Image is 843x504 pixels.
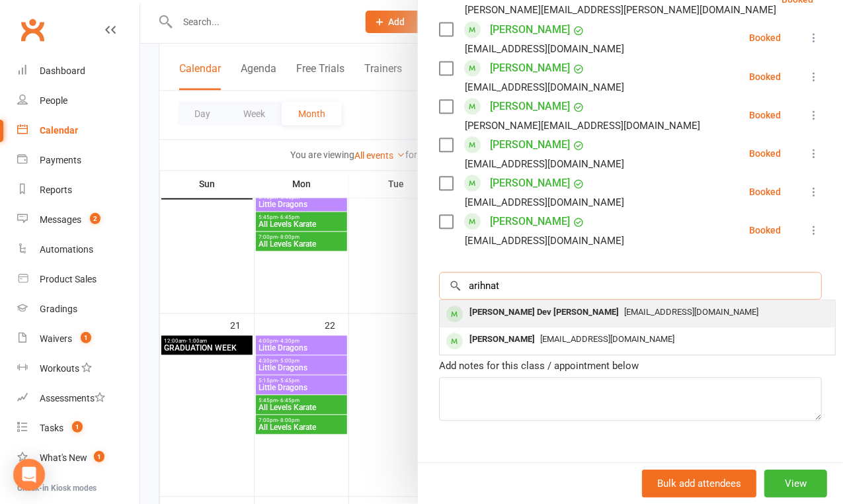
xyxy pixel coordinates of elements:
[17,354,140,384] a: Workouts
[749,226,781,235] div: Booked
[94,451,104,462] span: 1
[40,304,77,314] div: Gradings
[40,423,63,433] div: Tasks
[17,384,140,413] a: Assessments
[40,125,78,136] div: Calendar
[17,175,140,205] a: Reports
[16,13,49,46] a: Clubworx
[465,1,776,19] div: [PERSON_NAME][EMAIL_ADDRESS][PERSON_NAME][DOMAIN_NAME]
[490,211,570,232] a: [PERSON_NAME]
[17,413,140,443] a: Tasks 1
[72,421,83,433] span: 1
[17,205,140,235] a: Messages 2
[13,459,45,491] div: Open Intercom Messenger
[465,117,700,134] div: [PERSON_NAME][EMAIL_ADDRESS][DOMAIN_NAME]
[749,33,781,42] div: Booked
[749,72,781,81] div: Booked
[490,19,570,40] a: [PERSON_NAME]
[17,235,140,265] a: Automations
[464,303,624,322] div: [PERSON_NAME] Dev [PERSON_NAME]
[17,146,140,175] a: Payments
[40,393,105,403] div: Assessments
[40,95,67,106] div: People
[40,274,97,284] div: Product Sales
[40,333,72,344] div: Waivers
[642,470,756,497] button: Bulk add attendees
[624,307,758,317] span: [EMAIL_ADDRESS][DOMAIN_NAME]
[40,65,85,76] div: Dashboard
[17,56,140,86] a: Dashboard
[439,272,822,300] input: Search to add attendees
[17,443,140,473] a: What's New1
[81,332,91,343] span: 1
[465,155,624,173] div: [EMAIL_ADDRESS][DOMAIN_NAME]
[40,214,81,225] div: Messages
[465,194,624,211] div: [EMAIL_ADDRESS][DOMAIN_NAME]
[490,173,570,194] a: [PERSON_NAME]
[464,330,540,349] div: [PERSON_NAME]
[764,470,827,497] button: View
[490,134,570,155] a: [PERSON_NAME]
[17,265,140,294] a: Product Sales
[446,333,463,349] div: member
[465,79,624,96] div: [EMAIL_ADDRESS][DOMAIN_NAME]
[446,306,463,322] div: member
[90,213,100,224] span: 2
[749,110,781,120] div: Booked
[40,155,81,165] div: Payments
[40,185,72,195] div: Reports
[465,40,624,58] div: [EMAIL_ADDRESS][DOMAIN_NAME]
[17,86,140,116] a: People
[40,244,93,255] div: Automations
[17,324,140,354] a: Waivers 1
[490,58,570,79] a: [PERSON_NAME]
[490,96,570,117] a: [PERSON_NAME]
[40,452,87,463] div: What's New
[17,116,140,146] a: Calendar
[40,363,79,374] div: Workouts
[749,187,781,196] div: Booked
[465,232,624,249] div: [EMAIL_ADDRESS][DOMAIN_NAME]
[540,334,674,344] span: [EMAIL_ADDRESS][DOMAIN_NAME]
[439,358,822,374] div: Add notes for this class / appointment below
[749,149,781,158] div: Booked
[17,294,140,324] a: Gradings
